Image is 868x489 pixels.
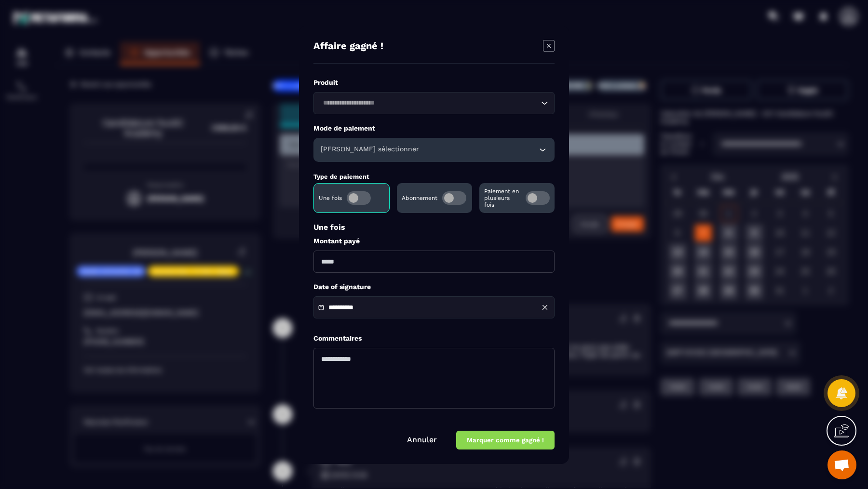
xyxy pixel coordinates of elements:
[456,431,555,449] button: Marquer comme gagné !
[313,223,555,232] p: Une fois
[313,334,362,343] label: Commentaires
[313,124,555,133] label: Mode de paiement
[407,435,437,444] a: Annuler
[313,282,555,291] label: Date of signature
[320,98,539,108] input: Search for option
[827,450,856,479] div: Ouvrir le chat
[319,195,342,201] p: Une fois
[313,237,555,246] label: Montant payé
[313,92,555,114] div: Search for option
[313,40,383,53] h4: Affaire gagné !
[313,173,369,180] label: Type de paiement
[313,78,555,87] label: Produit
[484,188,521,208] p: Paiement en plusieurs fois
[402,195,437,201] p: Abonnement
